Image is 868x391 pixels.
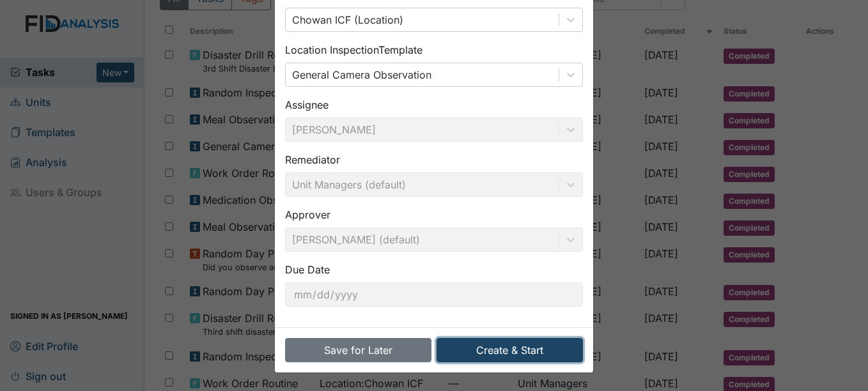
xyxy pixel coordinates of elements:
div: Chowan ICF (Location) [292,12,403,27]
button: Create & Start [437,338,583,362]
button: Save for Later [285,338,431,362]
label: Remediator [285,152,340,167]
label: Assignee [285,97,329,112]
label: Location Inspection Template [285,42,422,57]
label: Due Date [285,262,330,277]
label: Approver [285,207,330,222]
div: General Camera Observation [292,67,431,82]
